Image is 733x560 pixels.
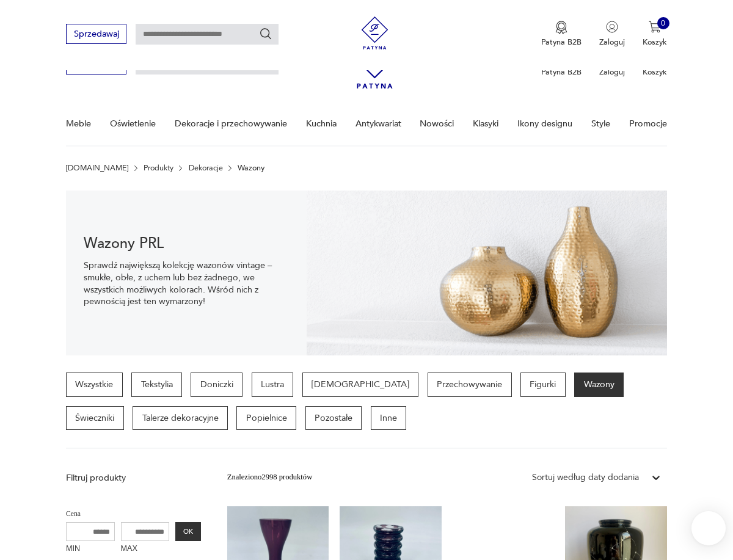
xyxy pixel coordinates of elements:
[629,103,667,145] a: Promocje
[541,67,582,78] p: Patyna B2B
[517,103,572,145] a: Ikony designu
[144,164,173,172] a: Produkty
[66,24,126,44] button: Sprzedawaj
[591,103,610,145] a: Style
[133,406,228,431] a: Talerze dekoracyjne
[259,27,272,40] button: Szukaj
[599,67,625,78] p: Zaloguj
[541,21,582,48] a: Ikona medaluPatyna B2B
[131,373,182,397] a: Tekstylia
[175,103,287,145] a: Dekoracje i przechowywanie
[649,21,661,33] img: Ikona koszyka
[189,164,223,172] a: Dekoracje
[599,37,625,48] p: Zaloguj
[643,37,667,48] p: Koszyk
[599,21,625,48] button: Zaloguj
[643,21,667,48] button: 0Koszyk
[420,103,454,145] a: Nowości
[227,471,313,484] div: Znaleziono 2998 produktów
[238,164,264,172] p: Wazony
[66,31,126,38] a: Sprzedawaj
[66,103,91,145] a: Meble
[643,67,667,78] p: Koszyk
[66,541,115,558] label: MIN
[66,508,201,520] p: Cena
[302,373,419,397] a: [DEMOGRAPHIC_DATA]
[307,191,667,355] img: Wazony vintage
[371,406,407,431] a: Inne
[532,471,639,484] div: Sortuj według daty dodania
[66,164,128,172] a: [DOMAIN_NAME]
[428,373,512,397] a: Przechowywanie
[541,21,582,48] button: Patyna B2B
[306,103,337,145] a: Kuchnia
[541,37,582,48] p: Patyna B2B
[175,522,200,542] button: OK
[305,406,362,431] a: Pozostałe
[84,238,289,251] h1: Wazony PRL
[236,406,296,431] a: Popielnice
[252,373,294,397] a: Lustra
[66,406,124,431] a: Świeczniki
[574,373,624,397] a: Wazony
[121,541,170,558] label: MAX
[473,103,498,145] a: Klasyki
[191,373,243,397] a: Doniczki
[520,373,566,397] a: Figurki
[555,21,567,34] img: Ikona medalu
[606,21,618,33] img: Ikonka użytkownika
[356,103,401,145] a: Antykwariat
[691,511,726,545] iframe: Smartsupp widget button
[110,103,156,145] a: Oświetlenie
[84,260,289,308] p: Sprawdź największą kolekcję wazonów vintage – smukłe, obłe, z uchem lub bez żadnego, we wszystkic...
[66,472,201,484] p: Filtruj produkty
[657,17,669,29] div: 0
[354,16,395,49] img: Patyna - sklep z meblami i dekoracjami vintage
[66,373,123,397] a: Wszystkie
